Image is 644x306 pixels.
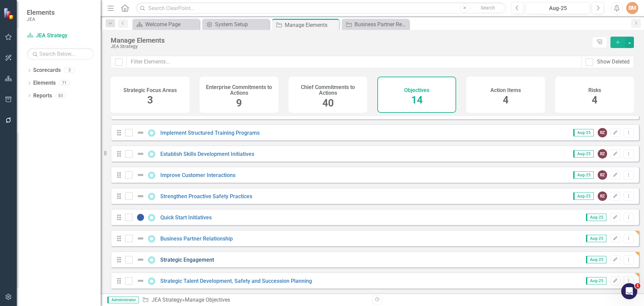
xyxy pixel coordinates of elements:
span: Search [481,5,495,10]
small: JEA [27,16,55,22]
img: ClearPoint Strategy [3,8,15,19]
span: 9 [236,97,242,109]
a: Strategic Talent Development, Safety and Succession Planning [160,278,312,284]
a: Welcome Page [134,20,198,29]
div: Welcome Page [145,20,198,29]
div: Show Deleted [597,58,630,66]
div: 83 [55,93,66,98]
a: Strengthen Proactive Safety Practices [160,193,252,200]
button: Aug-25 [526,2,590,14]
a: Quick Start Initiatives [160,214,212,221]
a: Elements [33,79,56,87]
span: Aug-25 [573,171,594,179]
a: Business Partner Relationship [343,20,407,29]
a: Business Partner Relationship [160,235,233,242]
h4: Objectives [404,87,429,93]
a: System Setup [204,20,268,29]
div: Manage Elements [285,21,337,29]
div: 3 [64,68,75,73]
div: RZ [598,170,607,180]
span: 1 [635,283,640,289]
a: Scorecards [33,67,61,74]
button: BM [626,2,638,14]
input: Search Below... [27,48,94,60]
div: System Setup [215,20,268,29]
h4: Strategic Focus Areas [123,87,177,93]
a: Improve Customer Interactions [160,172,235,178]
span: 14 [411,94,423,106]
span: Aug-25 [573,129,594,136]
span: Administrator [107,297,139,303]
img: Not Defined [137,129,145,137]
div: RZ [598,128,607,137]
img: Not Defined [137,234,145,243]
a: JEA Strategy [27,32,94,40]
input: Filter Elements... [126,56,582,68]
img: Not Defined [137,256,145,264]
span: Aug-25 [586,214,606,221]
span: Aug-25 [586,256,606,263]
div: JEA Strategy [111,44,589,49]
iframe: Intercom live chat [621,283,637,299]
span: Aug-25 [586,277,606,285]
div: Aug-25 [528,4,588,12]
span: 4 [503,94,508,106]
h4: Chief Commitments to Actions [292,84,363,96]
span: 3 [147,94,153,106]
a: Implement Structured Training Programs [160,130,260,136]
div: Business Partner Relationship [355,20,407,29]
h4: Risks [588,87,601,93]
div: » Manage Objectives [142,296,367,304]
a: Reports [33,92,52,100]
span: 40 [322,97,334,109]
div: RZ [598,149,607,159]
span: Aug-25 [573,150,594,158]
span: Aug-25 [573,192,594,200]
span: Elements [27,8,55,16]
img: Not Defined [137,171,145,179]
img: Not Defined [137,150,145,158]
h4: Action Items [490,87,521,93]
a: Strategic Engagement [160,257,214,263]
div: 71 [59,80,70,86]
img: Not Defined [137,192,145,200]
span: Aug-25 [586,235,606,242]
a: JEA Strategy [152,297,182,303]
input: Search ClearPoint... [136,2,506,14]
h4: Enterprise Commitments to Actions [204,84,274,96]
div: RZ [598,191,607,201]
div: Manage Elements [111,37,589,44]
img: On Hold [137,213,145,221]
button: Search [471,3,504,13]
img: Not Defined [137,277,145,285]
a: Establish Skills Development Initiatives [160,151,254,157]
span: 4 [592,94,597,106]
